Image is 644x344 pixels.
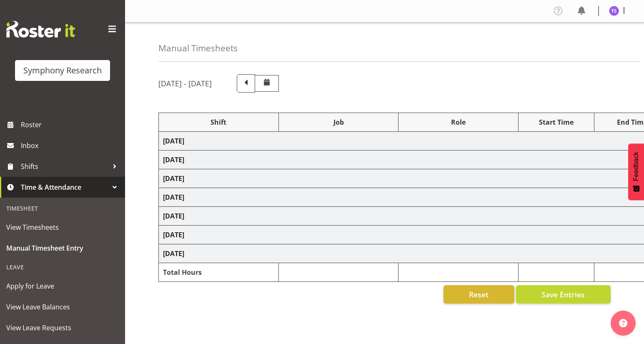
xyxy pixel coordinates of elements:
[6,280,119,292] span: Apply for Leave
[21,181,108,193] span: Time & Attendance
[23,64,102,77] div: Symphony Research
[403,117,514,127] div: Role
[283,117,394,127] div: Job
[609,6,619,16] img: titi-strickland1975.jpg
[21,160,108,173] span: Shifts
[628,143,644,200] button: Feedback - Show survey
[2,317,123,338] a: View Leave Requests
[6,221,119,234] span: View Timesheets
[632,152,640,181] span: Feedback
[444,285,514,304] button: Reset
[523,117,590,127] div: Start Time
[2,238,123,259] a: Manual Timesheet Entry
[516,285,611,304] button: Save Entries
[2,200,123,217] div: Timesheet
[6,21,75,38] img: Rosterit website logo
[158,79,212,88] h5: [DATE] - [DATE]
[21,118,121,131] span: Roster
[2,296,123,317] a: View Leave Balances
[163,117,274,127] div: Shift
[6,242,119,254] span: Manual Timesheet Entry
[158,43,238,53] h4: Manual Timesheets
[6,321,119,334] span: View Leave Requests
[469,289,489,300] span: Reset
[2,217,123,238] a: View Timesheets
[619,319,627,327] img: help-xxl-2.png
[541,289,585,300] span: Save Entries
[21,139,121,152] span: Inbox
[6,301,119,313] span: View Leave Balances
[159,263,279,282] td: Total Hours
[2,276,123,296] a: Apply for Leave
[2,259,123,276] div: Leave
